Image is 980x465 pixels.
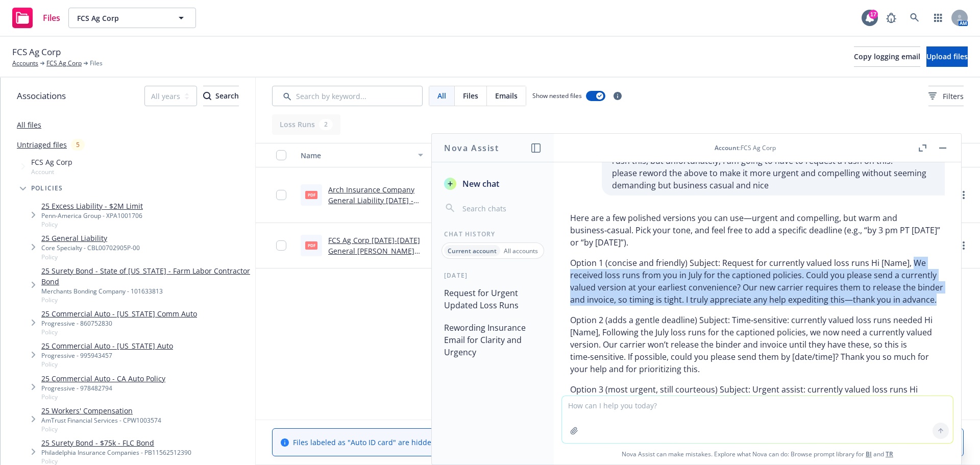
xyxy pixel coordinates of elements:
div: Merchants Bonding Company - 101633813 [41,287,251,296]
a: more [958,189,970,201]
span: pdf [305,241,317,249]
input: Search by keyword... [272,86,423,106]
span: Files [43,14,60,22]
span: Policy [41,220,143,229]
div: 5 [71,139,85,151]
span: All [437,90,446,101]
a: TR [886,450,893,458]
button: FCS Ag Corp [68,8,196,28]
a: BI [866,450,872,458]
span: Upload files [926,52,968,61]
button: New chat [440,175,546,193]
span: Policy [41,393,165,401]
a: FCS Ag Corp [46,59,82,68]
h1: Nova Assist [444,142,499,154]
p: Option 1 (concise and friendly) Subject: Request for currently valued loss runs Hi [Name], We rec... [570,257,945,306]
a: 25 Surety Bond - $75k - FLC Bond [41,437,191,448]
span: Files [90,59,103,68]
span: Show nested files [532,91,582,100]
input: Toggle Row Selected [276,190,286,200]
a: 25 Commercial Auto - [US_STATE] Comm Auto [41,308,197,319]
div: Core Specialty - CBL00702905P-00 [41,243,140,252]
input: Search chats [460,201,542,215]
span: Nova Assist can make mistakes. Explore what Nova can do: Browse prompt library for and [558,444,957,464]
span: Account [31,167,72,176]
button: File type [427,143,558,167]
span: Emails [495,90,518,101]
a: Arch Insurance Company General Liability [DATE] - [DATE] Loss Runs - Valued [DATE].PDF [328,185,418,227]
span: Files [463,90,478,101]
a: 25 General Liability [41,233,140,243]
a: 25 Excess Liability - $2M Limit [41,201,143,211]
a: 25 Commercial Auto - CA Auto Policy [41,373,165,384]
a: 25 Workers' Compensation [41,405,161,416]
button: Name [297,143,427,167]
button: Copy logging email [854,46,920,67]
span: Account [715,143,739,152]
span: Policy [41,360,173,369]
div: Progressive - 860752830 [41,319,197,328]
p: Current account [448,247,497,255]
p: Option 2 (adds a gentle deadline) Subject: Time‑sensitive: currently valued loss runs needed Hi [... [570,314,945,375]
span: Files labeled as "Auto ID card" are hidden. [293,437,507,448]
span: Policy [41,425,161,433]
span: FCS Ag Corp [31,157,72,167]
a: 25 Commercial Auto - [US_STATE] Auto [41,340,173,351]
button: Rewording Insurance Email for Clarity and Urgency [440,319,546,361]
div: : FCS Ag Corp [715,143,776,152]
a: Untriaged files [17,139,67,150]
a: FCS Ag Corp [DATE]-[DATE] General [PERSON_NAME] Loss Run Valued [DATE].pdf [328,235,423,266]
button: Filters [928,86,964,106]
div: Name [301,150,412,161]
a: Report a Bug [881,8,901,28]
a: more [958,239,970,252]
span: Filters [943,91,964,102]
div: [DATE] [432,271,554,280]
span: FCS Ag Corp [12,45,61,59]
a: Switch app [928,8,948,28]
div: AmTrust Financial Services - CPW1003574 [41,416,161,425]
input: Select all [276,150,286,160]
span: Policies [31,185,63,191]
span: Policy [41,328,197,336]
div: 17 [869,10,878,19]
p: Here are a few polished versions you can use—urgent and compelling, but warm and business‑casual.... [570,212,945,249]
div: Progressive - 995943457 [41,351,173,360]
a: 25 Surety Bond - State of [US_STATE] - Farm Labor Contractor Bond [41,265,251,287]
p: All accounts [504,247,538,255]
span: New chat [460,178,499,190]
p: Option 3 (most urgent, still courteous) Subject: Urgent assist: currently valued loss runs Hi [Na... [570,383,945,445]
div: Philadelphia Insurance Companies - PB11562512390 [41,448,191,457]
a: All files [17,120,41,130]
span: Associations [17,89,66,103]
div: Search [203,86,239,106]
button: SearchSearch [203,86,239,106]
input: Toggle Row Selected [276,240,286,251]
span: PDF [305,191,317,199]
svg: Search [203,92,211,100]
span: Policy [41,253,140,261]
span: Filters [928,91,964,102]
div: Penn-America Group - XPA1001706 [41,211,143,220]
button: Upload files [926,46,968,67]
span: FCS Ag Corp [77,13,165,23]
a: Accounts [12,59,38,68]
div: Chat History [432,230,554,238]
span: Policy [41,296,251,304]
a: Files [8,4,64,32]
a: Search [904,8,925,28]
span: Copy logging email [854,52,920,61]
button: Request for Urgent Updated Loss Runs [440,284,546,314]
div: Progressive - 978482794 [41,384,165,393]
